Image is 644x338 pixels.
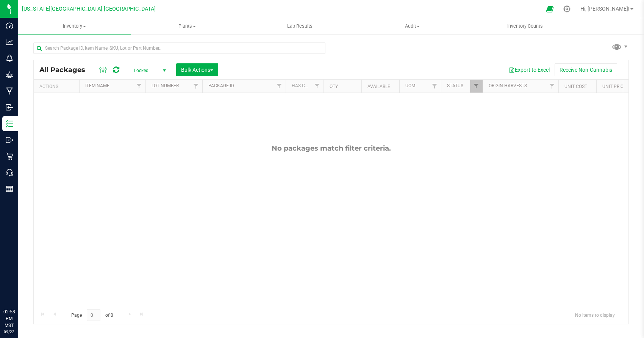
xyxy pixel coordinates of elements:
a: Lot Number [152,83,179,88]
p: 02:58 PM MST [3,308,15,329]
a: Lab Results [244,18,356,34]
inline-svg: Manufacturing [6,87,13,95]
inline-svg: Inbound [6,104,13,111]
p: 09/22 [3,329,15,335]
span: All Packages [39,66,93,74]
inline-svg: Retail [6,152,13,160]
span: No items to display [569,309,621,321]
button: Export to Excel [504,63,555,76]
a: Inventory [18,18,131,34]
span: Lab Results [277,23,323,30]
span: [US_STATE][GEOGRAPHIC_DATA] [GEOGRAPHIC_DATA] [22,6,156,12]
a: Item Name [85,83,109,88]
a: Plants [131,18,243,34]
span: Audit [356,23,468,30]
a: Filter [273,80,286,93]
a: UOM [405,83,415,88]
span: Bulk Actions [181,67,213,73]
a: Filter [133,80,145,93]
a: Filter [190,80,202,93]
inline-svg: Reports [6,185,13,193]
inline-svg: Outbound [6,136,13,144]
inline-svg: Monitoring [6,55,13,62]
button: Bulk Actions [176,63,218,76]
a: Qty [330,84,338,89]
div: Actions [39,84,76,89]
th: Has COA [286,80,324,93]
a: Origin Harvests [489,83,527,88]
span: Hi, [PERSON_NAME]! [580,6,630,12]
a: Unit Cost [564,84,587,89]
a: Unit Price [602,84,626,89]
input: Search Package ID, Item Name, SKU, Lot or Part Number... [33,42,325,54]
a: Available [367,84,390,89]
span: Inventory Counts [497,23,553,30]
inline-svg: Inventory [6,120,13,127]
a: Status [447,83,463,88]
span: Plants [131,23,243,30]
inline-svg: Grow [6,71,13,79]
div: Manage settings [562,5,572,13]
a: Inventory Counts [469,18,581,34]
span: Page of 0 [65,309,119,321]
div: No packages match filter criteria. [34,144,628,152]
a: Filter [470,80,483,93]
span: Inventory [18,23,131,30]
inline-svg: Call Center [6,169,13,176]
a: Package ID [208,83,234,88]
a: Filter [546,80,558,93]
button: Receive Non-Cannabis [555,63,617,76]
a: Filter [428,80,441,93]
span: Open Ecommerce Menu [541,2,558,16]
inline-svg: Analytics [6,38,13,46]
a: Audit [356,18,469,34]
iframe: Resource center [8,277,30,300]
inline-svg: Dashboard [6,22,13,30]
a: Filter [311,80,324,93]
